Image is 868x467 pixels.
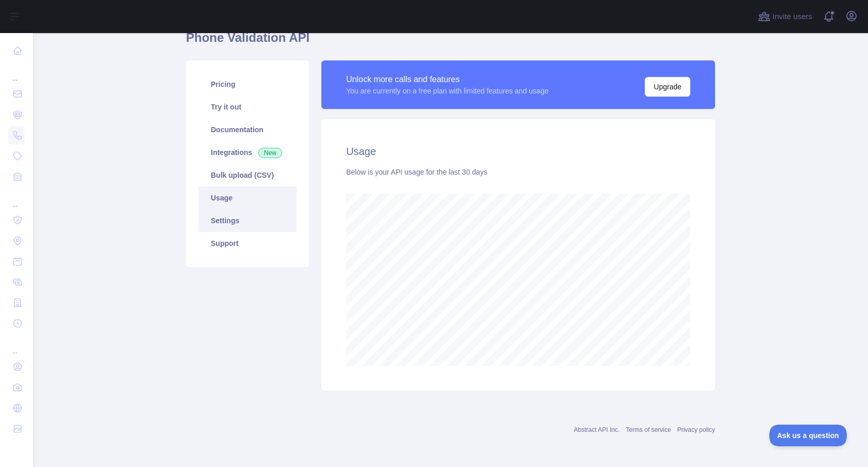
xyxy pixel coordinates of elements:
[8,188,25,209] div: ...
[677,426,715,433] a: Privacy policy
[756,8,814,25] button: Invite users
[769,425,847,446] iframe: Toggle Customer Support
[186,29,715,54] h1: Phone Validation API
[346,73,549,86] div: Unlock more calls and features
[8,62,25,83] div: ...
[346,86,549,96] div: You are currently on a free plan with limited features and usage
[258,148,282,158] span: New
[198,118,297,141] a: Documentation
[198,232,297,255] a: Support
[198,96,297,118] a: Try it out
[574,426,620,433] a: Abstract API Inc.
[198,73,297,96] a: Pricing
[198,164,297,186] a: Bulk upload (CSV)
[8,335,25,355] div: ...
[346,144,690,159] h2: Usage
[198,209,297,232] a: Settings
[772,11,812,23] span: Invite users
[198,186,297,209] a: Usage
[626,426,671,433] a: Terms of service
[645,77,690,97] button: Upgrade
[198,141,297,164] a: Integrations New
[346,167,690,177] div: Below is your API usage for the last 30 days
